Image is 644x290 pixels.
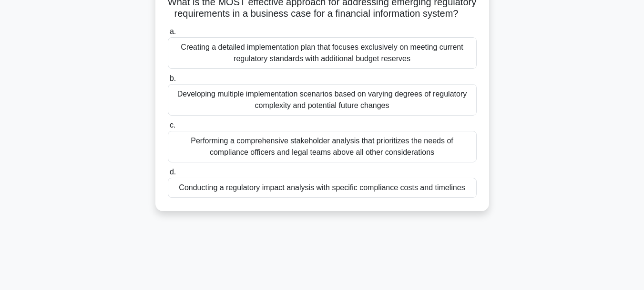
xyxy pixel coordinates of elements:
[170,168,176,176] span: d.
[168,37,477,69] div: Creating a detailed implementation plan that focuses exclusively on meeting current regulatory st...
[168,178,477,198] div: Conducting a regulatory impact analysis with specific compliance costs and timelines
[168,84,477,116] div: Developing multiple implementation scenarios based on varying degrees of regulatory complexity an...
[170,27,176,35] span: a.
[170,74,176,82] span: b.
[170,121,175,129] span: c.
[168,131,477,162] div: Performing a comprehensive stakeholder analysis that prioritizes the needs of compliance officers...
